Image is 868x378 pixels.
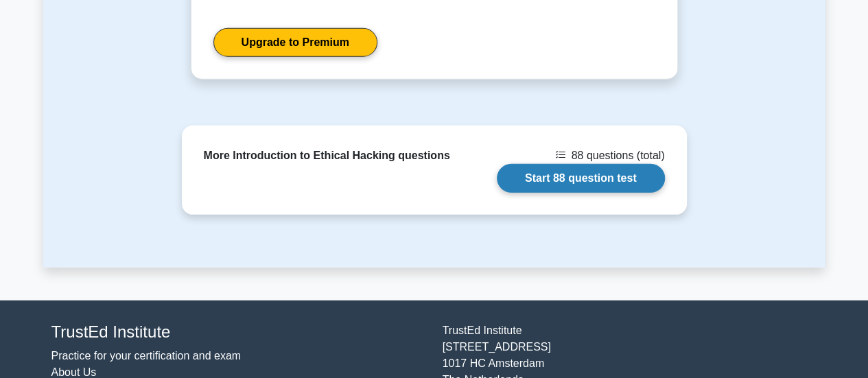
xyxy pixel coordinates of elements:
[51,366,97,378] a: About Us
[213,28,377,57] a: Upgrade to Premium
[51,322,426,342] h4: TrustEd Institute
[51,350,242,362] a: Practice for your certification and exam
[497,164,665,193] a: Start 88 question test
